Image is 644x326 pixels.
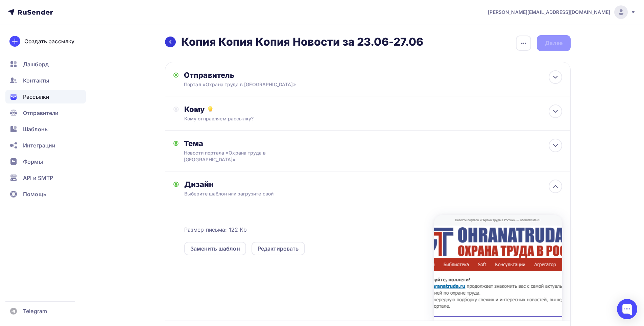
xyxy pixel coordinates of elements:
div: Кому [184,104,562,114]
div: Кому отправляем рассылку? [184,115,525,122]
div: Портал «Охрана труда в [GEOGRAPHIC_DATA]» [184,81,316,88]
span: Интеграции [23,141,55,149]
div: Отправитель [184,70,330,80]
span: Дашборд [23,60,49,68]
a: [PERSON_NAME][EMAIL_ADDRESS][DOMAIN_NAME] [488,5,636,19]
a: Контакты [5,74,86,87]
span: Помощь [23,190,46,198]
div: Редактировать [258,245,299,253]
span: Отправители [23,109,59,117]
span: Контакты [23,76,49,85]
span: Формы [23,158,43,166]
div: Новости портала «Охрана труда в [GEOGRAPHIC_DATA]» [184,149,304,163]
div: Заменить шаблон [190,245,240,253]
div: Дизайн [184,180,562,189]
div: Выберите шаблон или загрузите свой [184,190,525,197]
span: Рассылки [23,93,49,101]
span: API и SMTP [23,174,53,182]
a: Отправители [5,106,86,120]
span: Размер письма: 122 Kb [184,226,247,234]
span: Telegram [23,307,47,315]
a: Рассылки [5,90,86,103]
span: [PERSON_NAME][EMAIL_ADDRESS][DOMAIN_NAME] [488,9,610,16]
span: Шаблоны [23,125,49,133]
h2: Копия Копия Копия Новости за 23.06-27.06 [181,35,424,49]
a: Шаблоны [5,122,86,136]
a: Дашборд [5,57,86,71]
div: Создать рассылку [24,37,74,45]
a: Формы [5,155,86,168]
div: Тема [184,139,317,148]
